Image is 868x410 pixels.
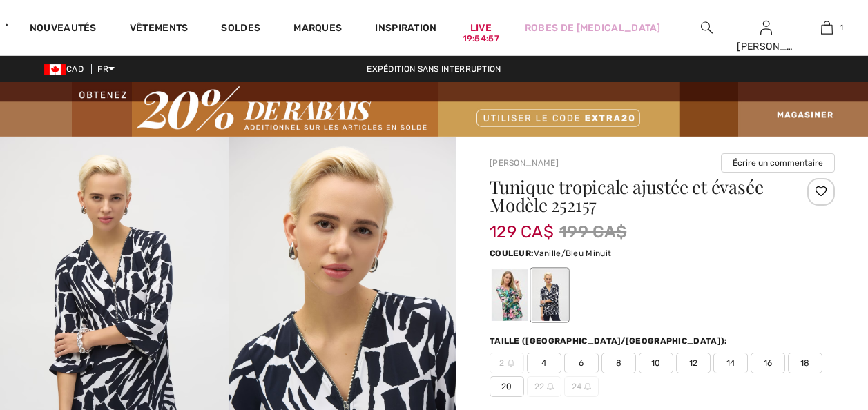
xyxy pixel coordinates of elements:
[490,158,559,168] a: [PERSON_NAME]
[490,208,554,242] span: 129 CA$
[30,22,97,37] a: Nouveautés
[751,353,785,373] span: 16
[584,383,591,390] img: ring-m.svg
[463,32,499,46] div: 19:54:57
[821,19,833,36] img: Mon panier
[601,353,636,373] span: 8
[564,376,599,397] span: 24
[6,11,8,39] img: 1ère Avenue
[525,21,661,35] a: Robes de [MEDICAL_DATA]
[97,64,115,74] span: FR
[559,219,626,244] span: 199 CA$
[44,64,89,74] span: CAD
[737,39,795,54] div: [PERSON_NAME]
[490,335,731,347] div: Taille ([GEOGRAPHIC_DATA]/[GEOGRAPHIC_DATA]):
[492,269,528,321] div: Noir/Multi
[527,376,561,397] span: 22
[639,353,673,373] span: 10
[130,22,189,37] a: Vêtements
[221,22,260,37] a: Soldes
[532,269,568,321] div: Vanille/Bleu Minuit
[293,22,342,37] a: Marques
[760,21,772,34] a: Se connecter
[490,248,534,258] span: Couleur:
[547,383,554,390] img: ring-m.svg
[527,353,561,373] span: 4
[798,19,856,36] a: 1
[760,19,772,36] img: Mes infos
[490,376,524,397] span: 20
[490,178,778,214] h1: Tunique tropicale ajustée et évasée Modèle 252157
[721,153,835,173] button: Écrire un commentaire
[701,19,713,36] img: recherche
[676,353,711,373] span: 12
[375,22,436,37] span: Inspiration
[840,21,843,34] span: 1
[534,248,611,258] span: Vanille/Bleu Minuit
[508,360,514,367] img: ring-m.svg
[490,353,524,373] span: 2
[470,21,492,35] a: Live19:54:57
[44,64,66,75] img: Canadian Dollar
[564,353,599,373] span: 6
[788,353,822,373] span: 18
[713,353,748,373] span: 14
